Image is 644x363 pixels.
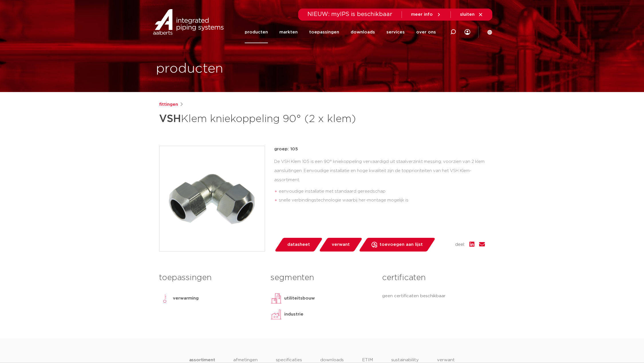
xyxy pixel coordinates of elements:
[307,11,392,17] span: NIEUW: myIPS is beschikbaar
[380,240,423,249] span: toevoegen aan lijst
[287,240,310,249] span: datasheet
[279,21,298,43] a: markten
[411,12,441,17] a: meer info
[351,21,375,43] a: downloads
[159,110,374,127] h1: Klem kniekoppeling 90° (2 x klem)
[319,238,363,252] a: verwant
[386,21,405,43] a: services
[270,293,282,304] img: utiliteitsbouw
[279,187,485,196] li: eenvoudige installatie met standaard gereedschap
[270,272,373,284] h3: segmenten
[245,21,436,43] nav: Menu
[159,272,262,284] h3: toepassingen
[159,101,178,108] a: fittingen
[159,293,171,304] img: verwarming
[159,114,181,124] strong: VSH
[274,146,485,153] p: groep: 105
[332,240,350,249] span: verwant
[455,241,465,248] span: deel:
[270,309,282,320] img: industrie
[279,196,485,205] li: snelle verbindingstechnologie waarbij her-montage mogelijk is
[460,12,475,17] span: sluiten
[382,293,485,300] p: geen certificaten beschikbaar
[284,295,315,302] p: utiliteitsbouw
[416,21,436,43] a: over ons
[309,21,339,43] a: toepassingen
[274,238,323,252] a: datasheet
[284,311,303,318] p: industrie
[156,60,223,78] h1: producten
[411,12,433,17] span: meer info
[245,21,268,43] a: producten
[382,272,485,284] h3: certificaten
[159,146,265,251] img: Product Image for VSH Klem kniekoppeling 90° (2 x klem)
[173,295,199,302] p: verwarming
[460,12,483,17] a: sluiten
[274,157,485,207] div: De VSH Klem 105 is een 90° kniekoppeling vervaardigd uit staalverzinkt messing, voorzien van 2 kl...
